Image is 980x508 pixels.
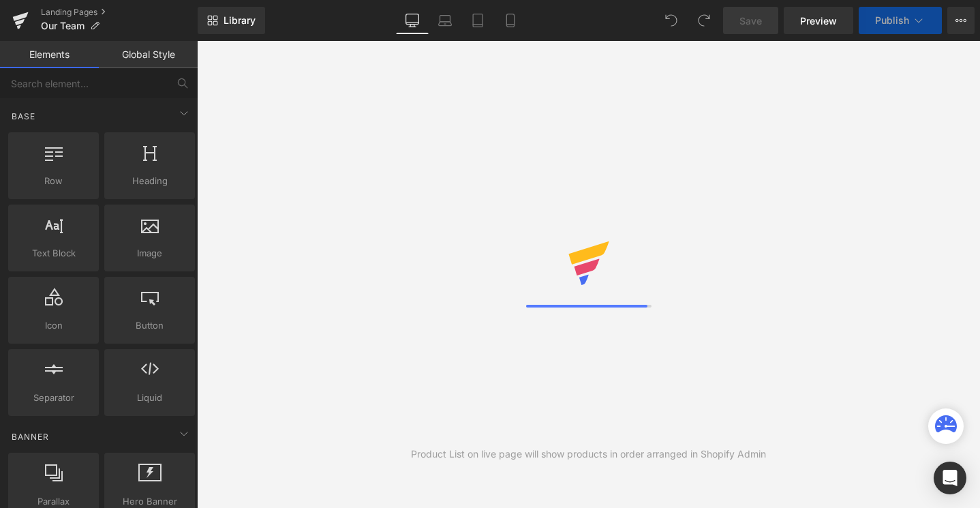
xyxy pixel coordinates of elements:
[784,7,853,34] a: Preview
[461,7,494,34] a: Tablet
[99,41,198,68] a: Global Style
[224,14,256,27] span: Library
[739,14,762,28] span: Save
[12,318,95,333] span: Icon
[198,7,265,34] a: New Library
[429,7,461,34] a: Laptop
[12,391,95,405] span: Separator
[658,7,685,34] button: Undo
[859,7,942,34] button: Publish
[41,20,85,31] span: Our Team
[108,318,191,333] span: Button
[41,7,198,18] a: Landing Pages
[494,7,527,34] a: Mobile
[934,462,966,494] div: Open Intercom Messenger
[108,391,191,405] span: Liquid
[875,15,909,26] span: Publish
[10,110,37,123] span: Base
[690,7,718,34] button: Redo
[10,430,50,443] span: Banner
[108,246,191,260] span: Image
[108,174,191,188] span: Heading
[411,447,766,462] div: Product List on live page will show products in order arranged in Shopify Admin
[12,246,95,260] span: Text Block
[396,7,429,34] a: Desktop
[800,14,837,28] span: Preview
[12,174,95,188] span: Row
[947,7,975,34] button: More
